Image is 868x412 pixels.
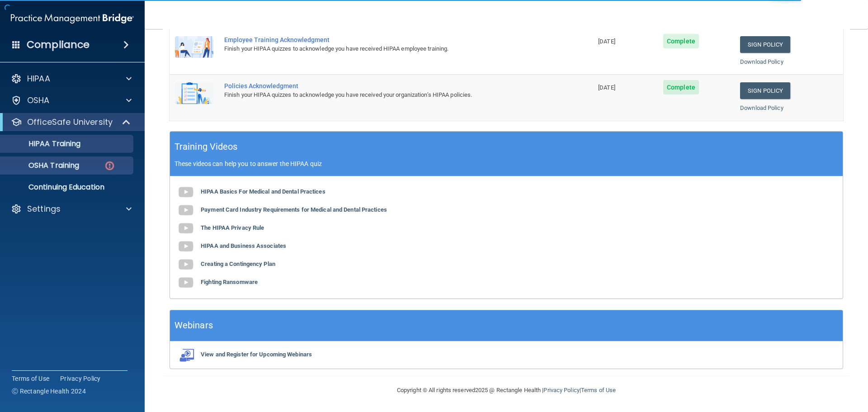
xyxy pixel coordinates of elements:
[177,219,195,237] img: gray_youtube_icon.38fcd6cc.png
[201,351,312,358] b: View and Register for Upcoming Webinars
[6,139,80,148] p: HIPAA Training
[740,82,790,99] a: Sign Policy
[104,160,115,171] img: danger-circle.6113f641.png
[177,348,195,362] img: webinarIcon.c7ebbf15.png
[224,82,547,90] div: Policies Acknowledgment
[224,36,547,43] div: Employee Training Acknowledgment
[60,374,101,383] a: Privacy Policy
[201,242,286,249] b: HIPAA and Business Associates
[201,188,325,195] b: HIPAA Basics For Medical and Dental Practices
[27,38,90,51] h4: Compliance
[175,160,838,167] p: These videos can help you to answer the HIPAA quiz
[177,274,195,292] img: gray_youtube_icon.38fcd6cc.png
[581,387,616,393] a: Terms of Use
[175,317,213,333] h5: Webinars
[27,73,50,84] p: HIPAA
[224,43,547,54] div: Finish your HIPAA quizzes to acknowledge you have received HIPAA employee training.
[663,80,699,95] span: Complete
[201,206,387,213] b: Payment Card Industry Requirements for Medical and Dental Practices
[341,376,671,405] div: Copyright © All rights reserved 2025 @ Rectangle Health | |
[11,117,131,128] a: OfficeSafe University
[11,9,134,28] img: PMB logo
[27,117,113,128] p: OfficeSafe University
[175,139,238,155] h5: Training Videos
[177,237,195,256] img: gray_youtube_icon.38fcd6cc.png
[663,34,699,48] span: Complete
[6,183,129,192] p: Continuing Education
[740,104,783,111] a: Download Policy
[543,387,579,393] a: Privacy Policy
[598,38,615,45] span: [DATE]
[12,374,49,383] a: Terms of Use
[177,256,195,274] img: gray_youtube_icon.38fcd6cc.png
[598,84,615,91] span: [DATE]
[177,201,195,219] img: gray_youtube_icon.38fcd6cc.png
[201,260,275,267] b: Creating a Contingency Plan
[224,90,547,100] div: Finish your HIPAA quizzes to acknowledge you have received your organization’s HIPAA policies.
[740,58,783,65] a: Download Policy
[27,204,61,214] p: Settings
[11,73,132,84] a: HIPAA
[177,183,195,201] img: gray_youtube_icon.38fcd6cc.png
[12,387,86,396] span: Ⓒ Rectangle Health 2024
[201,279,258,285] b: Fighting Ransomware
[11,95,132,106] a: OSHA
[201,224,264,231] b: The HIPAA Privacy Rule
[27,95,50,106] p: OSHA
[6,161,79,170] p: OSHA Training
[740,36,790,53] a: Sign Policy
[11,204,132,214] a: Settings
